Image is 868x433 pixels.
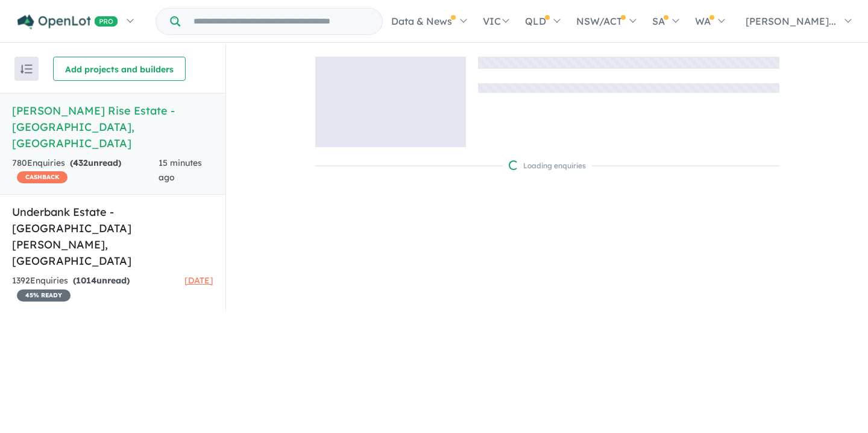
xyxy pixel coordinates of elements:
div: 780 Enquir ies [12,156,159,185]
input: Try estate name, suburb, builder or developer [183,8,380,34]
span: 45 % READY [17,289,71,302]
h5: [PERSON_NAME] Rise Estate - [GEOGRAPHIC_DATA] , [GEOGRAPHIC_DATA] [12,103,213,151]
span: [PERSON_NAME]... [746,15,836,27]
span: CASHBACK [17,171,68,183]
span: 1014 [76,275,96,286]
strong: ( unread) [70,157,121,168]
span: 432 [73,157,88,168]
img: sort.svg [20,65,33,74]
div: 1392 Enquir ies [12,274,184,303]
div: Loading enquiries [509,160,586,172]
strong: ( unread) [73,275,130,286]
button: Add projects and builders [53,57,186,81]
span: 15 minutes ago [159,157,202,183]
h5: Underbank Estate - [GEOGRAPHIC_DATA][PERSON_NAME] , [GEOGRAPHIC_DATA] [12,204,213,269]
span: [DATE] [184,275,213,286]
img: Openlot PRO Logo White [17,14,118,30]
